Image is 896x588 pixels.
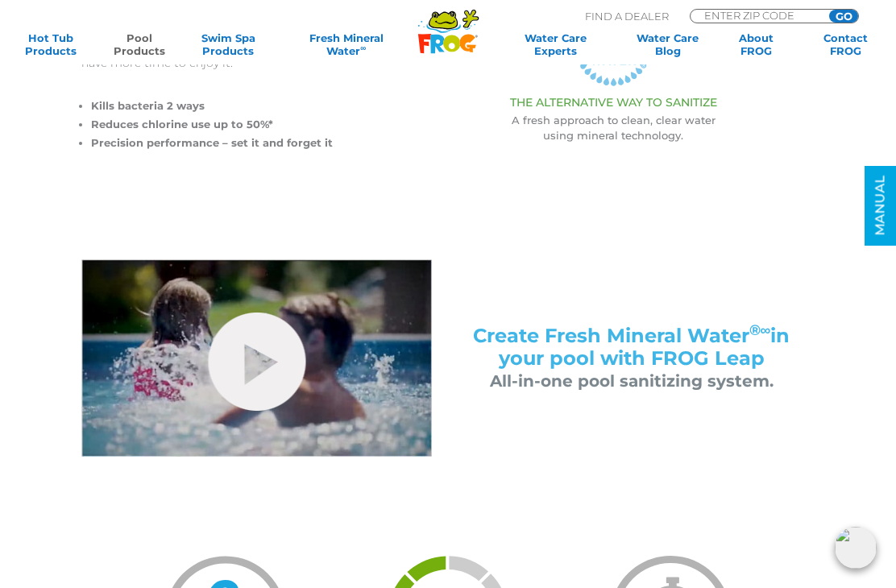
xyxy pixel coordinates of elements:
input: Zip Code Form [703,10,811,21]
sup: ®∞ [749,321,771,339]
li: Precision performance – set it and forget it [91,134,403,152]
li: Kills bacteria 2 ways [91,97,403,115]
span: Create Fresh Mineral Water in your pool with FROG Leap [473,324,790,370]
a: Water CareExperts [498,31,613,57]
a: Hot TubProducts [16,31,85,57]
a: Swim SpaProducts [194,31,263,57]
p: A fresh approach to clean, clear water using mineral technology. [436,113,790,143]
h3: THE ALTERNATIVE WAY TO SANITIZE [436,96,790,109]
span: All-in-one pool sanitizing system. [490,371,774,391]
li: Reduces chlorine use up to 50%* [91,115,403,134]
input: GO [829,10,858,23]
a: Fresh MineralWater∞ [283,31,410,57]
a: ContactFROG [811,31,880,57]
a: MANUAL [865,166,896,246]
img: flippin-frog-video-still [81,259,432,457]
sup: ∞ [360,43,366,52]
a: PoolProducts [105,31,174,57]
img: openIcon [835,527,877,569]
a: Water CareBlog [633,31,703,57]
a: AboutFROG [722,31,791,57]
p: Find A Dealer [585,9,669,23]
